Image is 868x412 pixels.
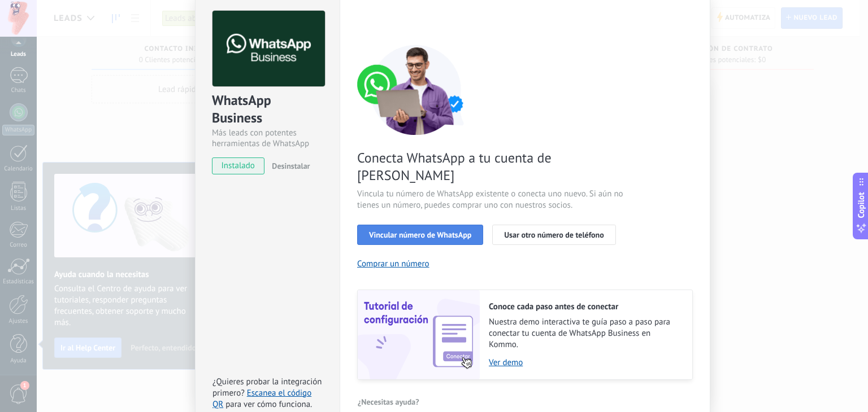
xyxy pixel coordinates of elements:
[369,231,471,239] span: Vincular número de WhatsApp
[212,11,325,87] img: logo_main.png
[856,192,867,218] span: Copilot
[489,357,681,368] a: Ver demo
[492,225,615,245] button: Usar otro número de teléfono
[212,91,323,128] div: WhatsApp Business
[267,157,310,174] button: Desinstalar
[489,317,681,350] span: Nuestra demo interactiva te guía paso a paso para conectar tu cuenta de WhatsApp Business en Kommo.
[489,301,681,312] h2: Conoce cada paso antes de conectar
[357,45,476,135] img: connect number
[212,376,322,398] span: ¿Quieres probar la integración primero?
[358,398,419,406] span: ¿Necesitas ayuda?
[212,157,264,174] span: instalado
[357,149,626,184] span: Conecta WhatsApp a tu cuenta de [PERSON_NAME]
[212,128,323,149] div: Más leads con potentes herramientas de WhatsApp
[504,231,604,239] span: Usar otro número de teléfono
[357,225,483,245] button: Vincular número de WhatsApp
[225,399,312,410] span: para ver cómo funciona.
[212,388,311,410] a: Escanea el código QR
[272,161,310,171] span: Desinstalar
[357,393,420,410] button: ¿Necesitas ayuda?
[357,258,429,269] button: Comprar un número
[357,189,626,211] span: Vincula tu número de WhatsApp existente o conecta uno nuevo. Si aún no tienes un número, puedes c...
